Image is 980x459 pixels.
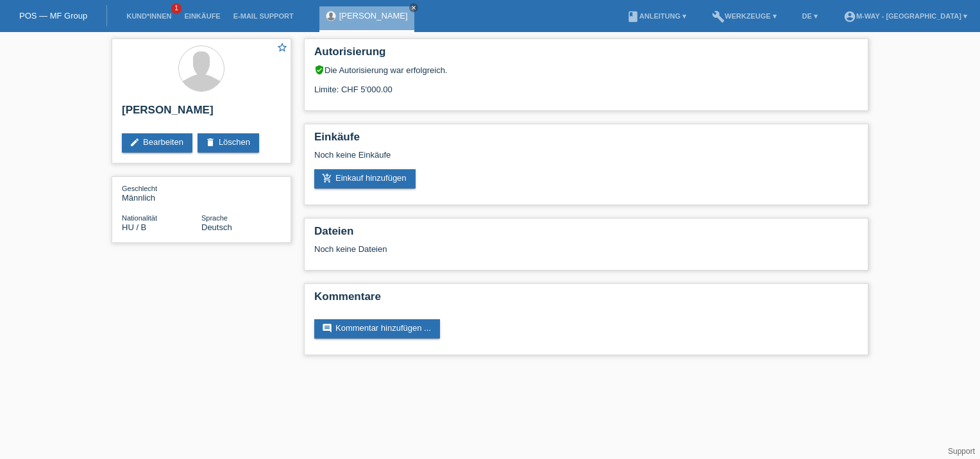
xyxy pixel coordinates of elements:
[120,12,178,20] a: Kund*innen
[276,42,288,53] i: star_border
[314,225,858,244] h2: Dateien
[843,10,856,23] i: account_circle
[201,222,232,232] span: Deutsch
[122,185,157,192] span: Geschlecht
[19,11,87,21] a: POS — MF Group
[314,65,325,75] i: verified_user
[322,173,332,183] i: add_shopping_cart
[409,3,418,12] a: close
[314,319,440,338] a: commentKommentar hinzufügen ...
[227,12,300,20] a: E-Mail Support
[314,150,858,169] div: Noch keine Einkäufe
[122,133,192,153] a: editBearbeiten
[122,104,281,123] h2: [PERSON_NAME]
[122,183,201,203] div: Männlich
[627,10,639,23] i: book
[122,222,146,232] span: Ungarn / B / 01.03.2016
[410,4,417,11] i: close
[130,137,140,147] i: edit
[276,42,288,55] a: star_border
[314,290,858,310] h2: Kommentare
[198,133,259,153] a: deleteLöschen
[712,10,725,23] i: build
[178,12,226,20] a: Einkäufe
[314,244,706,254] div: Noch keine Dateien
[314,75,858,94] div: Limite: CHF 5'000.00
[837,12,974,20] a: account_circlem-way - [GEOGRAPHIC_DATA] ▾
[620,12,693,20] a: bookAnleitung ▾
[314,65,858,75] div: Die Autorisierung war erfolgreich.
[322,323,332,333] i: comment
[314,169,416,188] a: add_shopping_cartEinkauf hinzufügen
[796,12,824,20] a: DE ▾
[201,214,228,222] span: Sprache
[205,137,215,147] i: delete
[314,131,858,150] h2: Einkäufe
[948,447,975,456] a: Support
[171,3,182,14] span: 1
[122,214,157,222] span: Nationalität
[705,12,783,20] a: buildWerkzeuge ▾
[314,46,858,65] h2: Autorisierung
[339,11,408,21] a: [PERSON_NAME]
